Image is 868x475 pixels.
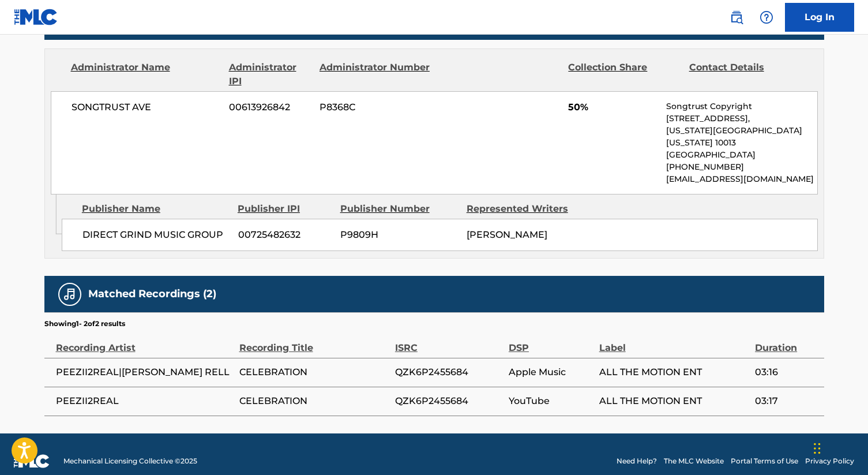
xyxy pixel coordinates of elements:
h5: Matched Recordings (2) [88,287,216,301]
a: Public Search [725,6,748,29]
img: help [760,10,773,24]
img: search [730,10,743,24]
div: Administrator Number [320,61,431,88]
a: Log In [785,3,854,32]
div: Publisher IPI [238,202,332,216]
p: [PHONE_NUMBER] [666,161,817,173]
span: PEEZII2REAL [56,394,234,408]
p: [STREET_ADDRESS], [666,113,817,125]
span: QZK6P2455684 [395,365,503,379]
span: ALL THE MOTION ENT [599,394,749,408]
span: 03:17 [755,394,818,408]
div: DSP [509,329,593,355]
span: YouTube [509,394,593,408]
span: CELEBRATION [239,394,389,408]
p: [GEOGRAPHIC_DATA] [666,149,817,161]
a: The MLC Website [664,456,724,466]
div: Publisher Number [340,202,458,216]
span: [PERSON_NAME] [467,229,547,240]
span: 03:16 [755,365,818,379]
span: Mechanical Licensing Collective © 2025 [63,456,197,466]
div: Administrator Name [71,61,220,88]
span: CELEBRATION [239,365,389,379]
p: Songtrust Copyright [666,100,817,113]
p: Showing 1 - 2 of 2 results [44,319,125,329]
img: MLC Logo [14,9,58,25]
div: ISRC [395,329,503,355]
span: DIRECT GRIND MUSIC GROUP [82,228,230,242]
div: Publisher Name [82,202,229,216]
a: Portal Terms of Use [731,456,798,466]
div: Drag [814,431,821,466]
img: Matched Recordings [63,287,77,301]
p: [US_STATE][GEOGRAPHIC_DATA][US_STATE] 10013 [666,125,817,149]
a: Need Help? [617,456,657,466]
div: Collection Share [568,61,680,88]
div: Label [599,329,749,355]
span: P8368C [320,100,431,114]
span: P9809H [340,228,458,242]
p: [EMAIL_ADDRESS][DOMAIN_NAME] [666,173,817,185]
span: ALL THE MOTION ENT [599,365,749,379]
div: Contact Details [689,61,801,88]
span: 00725482632 [238,228,332,242]
div: Help [755,6,778,29]
div: Administrator IPI [229,61,311,88]
img: logo [14,454,50,468]
span: 00613926842 [229,100,311,114]
div: Recording Artist [56,329,234,355]
div: Represented Writers [467,202,584,216]
span: Apple Music [509,365,593,379]
a: Privacy Policy [805,456,854,466]
iframe: Chat Widget [810,420,868,475]
div: Recording Title [239,329,389,355]
span: 50% [568,100,657,114]
div: Duration [755,329,818,355]
span: QZK6P2455684 [395,394,503,408]
span: SONGTRUST AVE [72,100,221,114]
span: PEEZII2REAL|[PERSON_NAME] RELL [56,365,234,379]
